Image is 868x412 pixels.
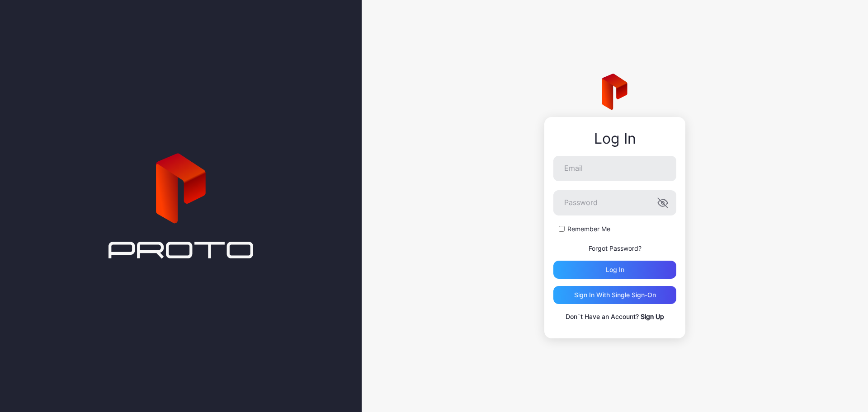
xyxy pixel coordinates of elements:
button: Sign in With Single Sign-On [553,286,676,304]
div: Log In [553,131,676,147]
p: Don`t Have an Account? [553,311,676,322]
div: Sign in With Single Sign-On [574,291,656,299]
a: Forgot Password? [589,244,642,252]
input: Password [553,190,676,215]
a: Sign Up [641,313,664,320]
div: Log in [606,266,624,273]
label: Remember Me [567,225,610,234]
button: Log in [553,261,676,279]
button: Password [657,197,668,208]
input: Email [553,156,676,181]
